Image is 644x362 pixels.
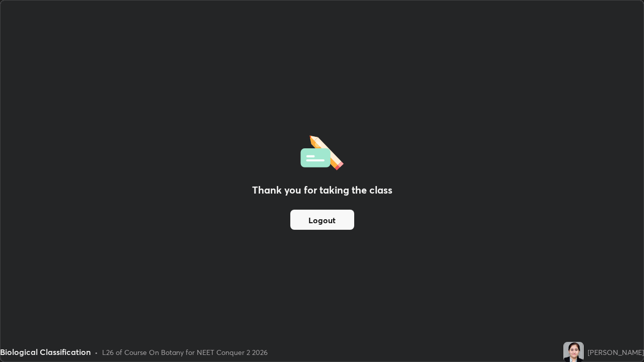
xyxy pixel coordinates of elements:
div: [PERSON_NAME] [588,347,644,357]
div: L26 of Course On Botany for NEET Conquer 2 2026 [102,347,268,357]
img: offlineFeedback.1438e8b3.svg [300,132,344,170]
h2: Thank you for taking the class [252,183,392,198]
button: Logout [290,210,354,230]
div: • [95,347,98,357]
img: b22a7a3a0eec4d5ca54ced57e8c01dd8.jpg [563,342,584,362]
